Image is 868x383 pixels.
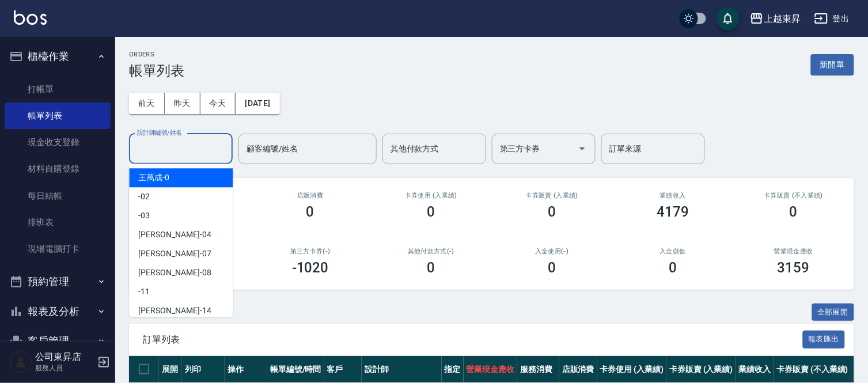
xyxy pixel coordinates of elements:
h3: 0 [427,204,435,220]
button: 昨天 [165,93,200,114]
th: 卡券販賣 (入業績) [666,356,736,383]
h2: 業績收入 [626,192,719,199]
th: 展開 [159,356,182,383]
h3: 0 [790,204,798,220]
th: 操作 [225,356,267,383]
img: Person [9,351,32,374]
button: 報表匯出 [803,331,846,348]
h2: 第三方卡券(-) [264,248,357,255]
h2: 入金儲值 [626,248,719,255]
a: 排班表 [5,209,111,236]
h3: 0 [548,260,556,276]
th: 營業現金應收 [464,356,518,383]
span: -02 [138,191,150,203]
button: 客戶管理 [5,326,111,356]
h2: 卡券販賣 (不入業績) [747,192,840,199]
button: 今天 [200,93,236,114]
a: 打帳單 [5,76,111,103]
h3: 0 [669,260,677,276]
th: 店販消費 [559,356,597,383]
h2: 店販消費 [264,192,357,199]
h3: 0 [548,204,556,220]
th: 客戶 [324,356,362,383]
img: Logo [14,10,47,25]
th: 列印 [182,356,225,383]
th: 業績收入 [736,356,774,383]
a: 材料自購登錄 [5,156,111,182]
h3: 3159 [778,260,810,276]
th: 帳單編號/時間 [267,356,324,383]
h3: 4179 [657,204,689,220]
h2: 卡券販賣 (入業績) [505,192,598,199]
span: 訂單列表 [143,334,803,346]
th: 服務消費 [517,356,559,383]
span: [PERSON_NAME] -04 [138,229,211,241]
h2: 營業現金應收 [747,248,840,255]
h2: ORDERS [129,51,184,58]
th: 卡券使用 (入業績) [597,356,667,383]
th: 設計師 [362,356,441,383]
h5: 公司東昇店 [35,351,94,363]
h3: 帳單列表 [129,63,184,79]
span: [PERSON_NAME] -07 [138,248,211,260]
h3: 0 [306,204,314,220]
button: Open [573,139,592,158]
h2: 入金使用(-) [505,248,598,255]
a: 現金收支登錄 [5,129,111,156]
h3: -1020 [292,260,329,276]
div: 上越東昇 [764,12,801,26]
button: 報表及分析 [5,297,111,327]
button: [DATE] [236,93,279,114]
button: 上越東昇 [745,7,805,31]
span: [PERSON_NAME] -14 [138,305,211,317]
button: save [717,7,740,30]
button: 櫃檯作業 [5,41,111,71]
p: 服務人員 [35,363,94,373]
span: -03 [138,210,150,222]
a: 帳單列表 [5,103,111,129]
th: 卡券販賣 (不入業績) [774,356,851,383]
h2: 卡券使用 (入業績) [385,192,478,199]
span: [PERSON_NAME] -08 [138,267,211,279]
button: 前天 [129,93,165,114]
button: 登出 [810,8,854,29]
a: 報表匯出 [803,333,846,344]
a: 新開單 [811,59,854,70]
th: 指定 [442,356,464,383]
label: 設計師編號/姓名 [137,128,182,137]
button: 新開單 [811,54,854,75]
span: 王萬成 -0 [138,172,169,184]
a: 現場電腦打卡 [5,236,111,262]
h2: 其他付款方式(-) [385,248,478,255]
span: -11 [138,286,150,298]
h3: 0 [427,260,435,276]
a: 每日結帳 [5,183,111,209]
button: 全部展開 [812,304,855,321]
button: 預約管理 [5,267,111,297]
